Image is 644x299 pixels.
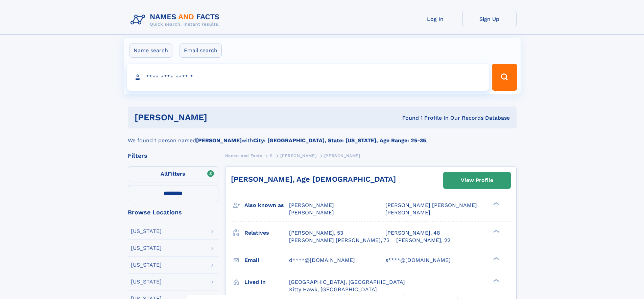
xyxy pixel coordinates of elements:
[280,151,316,160] a: [PERSON_NAME]
[289,202,334,208] span: [PERSON_NAME]
[492,64,517,91] button: Search Button
[270,151,273,160] a: S
[128,209,218,215] div: Browse Locations
[244,255,289,266] h3: Email
[492,256,500,261] div: ❯
[129,43,172,58] label: Name search
[131,279,162,285] div: [US_STATE]
[385,229,440,237] a: [PERSON_NAME], 48
[444,172,510,188] a: View Profile
[461,173,493,188] div: View Profile
[180,43,222,58] label: Email search
[225,151,262,160] a: Names and Facts
[127,64,489,91] input: search input
[128,11,225,29] img: Logo Names and Facts
[408,11,462,27] a: Log In
[128,128,517,145] div: We found 1 person named with .
[289,237,389,244] a: [PERSON_NAME] [PERSON_NAME], 73
[131,229,162,234] div: [US_STATE]
[492,229,500,233] div: ❯
[128,153,218,159] div: Filters
[492,278,500,282] div: ❯
[253,137,426,144] b: City: [GEOGRAPHIC_DATA], State: [US_STATE], Age Range: 25-35
[492,202,500,206] div: ❯
[289,279,405,285] span: [GEOGRAPHIC_DATA], [GEOGRAPHIC_DATA]
[244,276,289,288] h3: Lived in
[385,202,477,208] span: [PERSON_NAME] [PERSON_NAME]
[289,286,377,293] span: Kitty Hawk, [GEOGRAPHIC_DATA]
[385,209,430,216] span: [PERSON_NAME]
[128,166,218,182] label: Filters
[161,171,168,177] span: All
[280,153,316,158] span: [PERSON_NAME]
[196,137,242,144] b: [PERSON_NAME]
[131,262,162,268] div: [US_STATE]
[244,227,289,239] h3: Relatives
[289,209,334,216] span: [PERSON_NAME]
[231,175,396,183] a: [PERSON_NAME], Age [DEMOGRAPHIC_DATA]
[131,245,162,251] div: [US_STATE]
[135,113,305,122] h1: [PERSON_NAME]
[305,114,510,122] div: Found 1 Profile In Our Records Database
[244,200,289,211] h3: Also known as
[396,237,450,244] a: [PERSON_NAME], 22
[270,153,273,158] span: S
[462,11,517,27] a: Sign Up
[289,229,343,237] a: [PERSON_NAME], 53
[324,153,360,158] span: [PERSON_NAME]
